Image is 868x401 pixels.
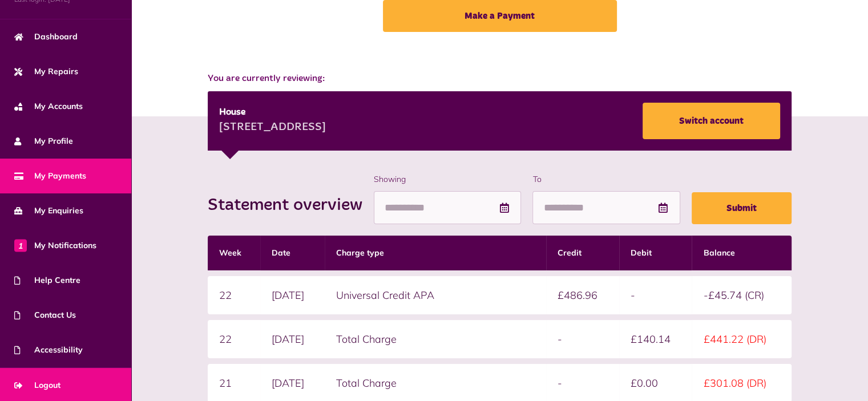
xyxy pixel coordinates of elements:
span: Dashboard [14,31,78,43]
span: My Accounts [14,100,83,112]
div: [STREET_ADDRESS] [219,119,326,136]
td: £140.14 [619,320,692,358]
h2: Statement overview [208,195,374,216]
th: Credit [546,236,619,270]
span: My Payments [14,170,86,182]
td: 22 [208,276,260,314]
td: [DATE] [260,276,325,314]
span: 1 [14,239,27,252]
span: My Notifications [14,240,96,252]
span: My Enquiries [14,205,83,217]
td: £486.96 [546,276,619,314]
td: Total Charge [325,320,546,358]
label: Showing [374,173,521,185]
span: You are currently reviewing: [208,72,791,86]
span: Logout [14,379,60,391]
td: - [546,320,619,358]
th: Debit [619,236,692,270]
th: Week [208,236,260,270]
label: To [532,173,680,185]
th: Date [260,236,325,270]
td: [DATE] [260,320,325,358]
span: My Profile [14,135,73,147]
th: Charge type [325,236,546,270]
th: Balance [692,236,791,270]
span: My Repairs [14,66,78,78]
span: Accessibility [14,344,83,356]
span: Help Centre [14,274,80,286]
td: -£45.74 (CR) [692,276,791,314]
td: £441.22 (DR) [692,320,791,358]
td: 22 [208,320,260,358]
button: Submit [692,192,792,224]
span: Contact Us [14,309,76,321]
div: House [219,106,326,119]
td: Universal Credit APA [325,276,546,314]
a: Switch account [643,103,780,139]
td: - [619,276,692,314]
